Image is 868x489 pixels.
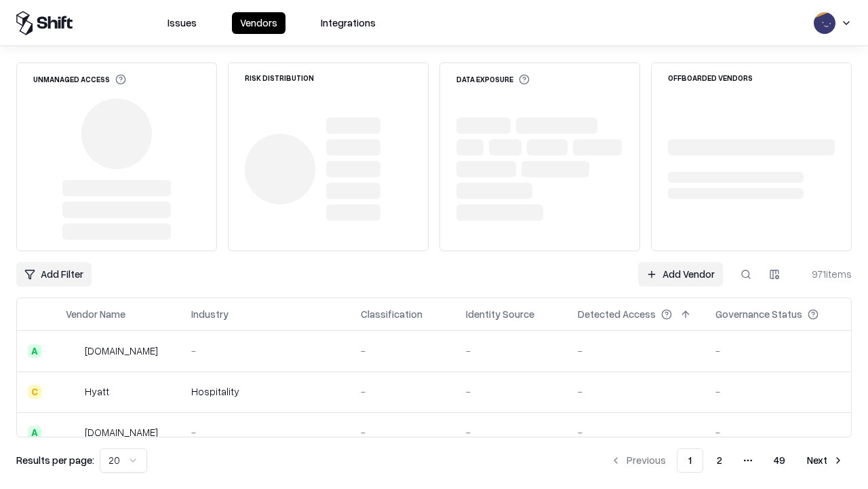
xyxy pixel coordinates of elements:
div: - [578,384,694,399]
button: Integrations [313,12,384,34]
button: 2 [706,448,733,473]
div: Offboarded Vendors [668,74,753,81]
div: Data Exposure [456,74,530,85]
div: [DOMAIN_NAME] [85,425,158,439]
div: Detected Access [578,307,656,321]
button: Next [799,448,852,473]
div: Unmanaged Access [33,74,126,85]
div: A [28,344,41,358]
div: Hyatt [85,384,109,399]
div: A [28,426,41,439]
div: - [466,384,556,399]
a: Add Vendor [638,262,723,287]
div: Vendor Name [66,307,125,321]
button: Add Filter [16,262,92,287]
div: 971 items [797,267,852,281]
img: Hyatt [66,385,79,399]
div: - [715,384,840,399]
div: - [191,425,339,439]
div: - [466,425,556,439]
div: C [28,385,41,399]
div: Risk Distribution [245,74,314,81]
div: - [578,425,694,439]
button: 49 [763,448,796,473]
div: - [466,344,556,358]
div: - [361,344,444,358]
div: [DOMAIN_NAME] [85,344,158,358]
div: Identity Source [466,307,534,321]
div: - [361,425,444,439]
p: Results per page: [16,453,94,467]
img: intrado.com [66,344,79,358]
button: 1 [677,448,703,473]
div: Governance Status [715,307,802,321]
nav: pagination [602,448,852,473]
div: Classification [361,307,422,321]
div: - [715,425,840,439]
div: - [191,344,339,358]
div: - [715,344,840,358]
button: Vendors [232,12,285,34]
div: Hospitality [191,384,339,399]
img: primesec.co.il [66,426,79,439]
div: - [361,384,444,399]
div: - [578,344,694,358]
button: Issues [159,12,205,34]
div: Industry [191,307,229,321]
